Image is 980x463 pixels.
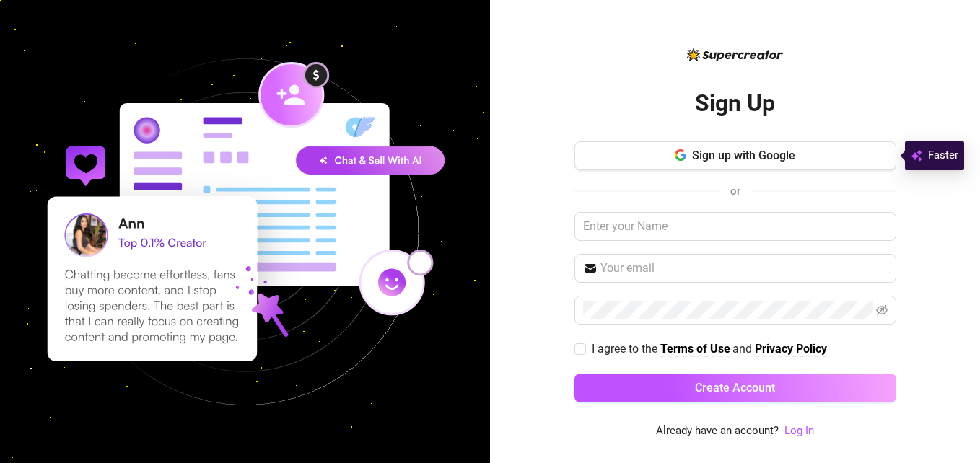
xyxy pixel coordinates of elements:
[928,147,958,164] span: Faster
[784,424,814,437] a: Log In
[656,423,779,440] span: Already have an account?
[695,89,775,118] h2: Sign Up
[660,342,730,357] a: Terms of Use
[592,342,660,356] span: I agree to the
[660,342,730,356] strong: Terms of Use
[732,342,755,356] span: and
[784,423,814,440] a: Log In
[730,185,740,198] span: or
[687,48,783,61] img: logo-BBDzfeDw.svg
[755,342,827,356] strong: Privacy Policy
[911,147,922,164] img: svg%3e
[692,149,795,162] span: Sign up with Google
[695,381,775,394] span: Create Account
[574,141,896,170] button: Sign up with Google
[574,374,896,402] button: Create Account
[876,304,888,316] span: eye-invisible
[755,342,827,357] a: Privacy Policy
[574,212,896,241] input: Enter your Name
[600,260,888,277] input: Your email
